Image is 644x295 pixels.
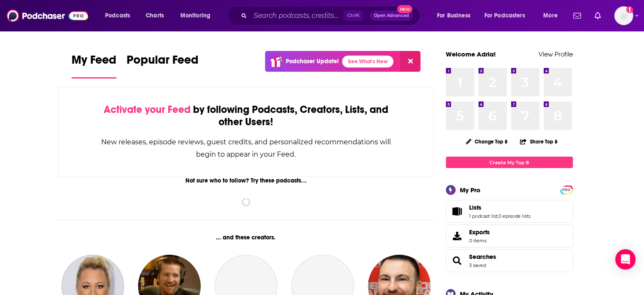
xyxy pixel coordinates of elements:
a: View Profile [539,50,573,58]
div: Open Intercom Messenger [615,249,636,270]
a: 1 podcast list [469,213,498,219]
span: More [543,10,558,22]
div: New releases, episode reviews, guest credits, and personalized recommendations will begin to appe... [101,136,392,160]
button: open menu [537,9,568,22]
a: Exports [446,225,573,247]
button: open menu [431,9,481,22]
span: For Business [437,10,470,22]
p: Podchaser Update! [286,58,339,65]
button: Open AdvancedNew [370,11,413,21]
span: Open Advanced [374,14,409,18]
span: Exports [449,230,466,242]
input: Search podcasts, credits, & more... [250,9,343,22]
button: open menu [479,9,537,22]
a: My Feed [72,53,116,79]
span: My Feed [72,53,116,72]
span: Charts [146,10,164,22]
span: Lists [469,204,481,211]
button: Show profile menu [614,6,633,25]
a: Charts [140,9,169,22]
span: Lists [446,200,573,223]
a: PRO [561,186,572,193]
a: Popular Feed [127,53,199,79]
a: Lists [469,204,531,211]
span: Exports [469,228,490,236]
span: Logged in as AdriaI [614,6,633,25]
span: Searches [446,249,573,272]
span: New [397,5,412,13]
span: Popular Feed [127,53,199,72]
div: My Pro [460,186,481,194]
span: Activate your Feed [104,103,191,116]
span: Monitoring [180,10,210,22]
span: PRO [561,187,572,193]
span: Podcasts [105,10,130,22]
span: For Podcasters [484,10,525,22]
a: Show notifications dropdown [570,8,584,23]
button: Change Top 8 [461,136,513,147]
a: Lists [449,205,466,217]
button: open menu [174,9,221,22]
div: Not sure who to follow? Try these podcasts... [58,177,434,184]
a: Searches [469,253,496,261]
span: , [498,213,498,219]
span: 0 items [469,238,490,244]
a: See What's New [342,56,393,67]
div: Search podcasts, credits, & more... [235,6,428,25]
div: ... and these creators. [58,234,434,241]
button: Share Top 8 [520,133,558,150]
div: by following Podcasts, Creators, Lists, and other Users! [101,104,392,128]
span: Ctrl K [343,10,363,21]
button: open menu [99,9,141,22]
a: Create My Top 8 [446,157,573,168]
img: Podchaser - Follow, Share and Rate Podcasts [7,8,88,24]
a: Show notifications dropdown [591,8,604,23]
a: 3 saved [469,262,486,268]
a: Searches [449,255,466,267]
a: Welcome Adria! [446,50,496,58]
svg: Add a profile image [626,6,633,13]
a: 0 episode lists [498,213,531,219]
img: User Profile [614,6,633,25]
